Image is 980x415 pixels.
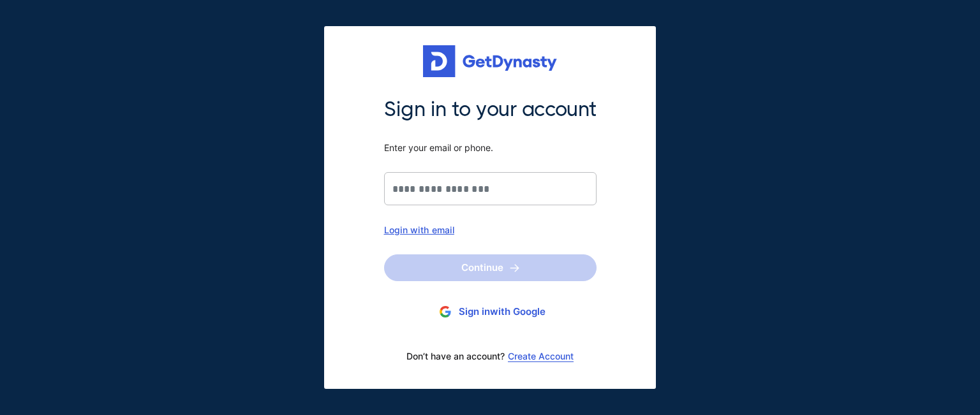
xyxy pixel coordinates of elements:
[384,224,597,235] div: Login with email
[384,96,597,123] span: Sign in to your account
[423,45,557,77] img: Get started for free with Dynasty Trust Company
[384,343,597,370] div: Don’t have an account?
[508,351,574,361] a: Create Account
[384,300,597,324] button: Sign inwith Google
[384,142,597,154] span: Enter your email or phone.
